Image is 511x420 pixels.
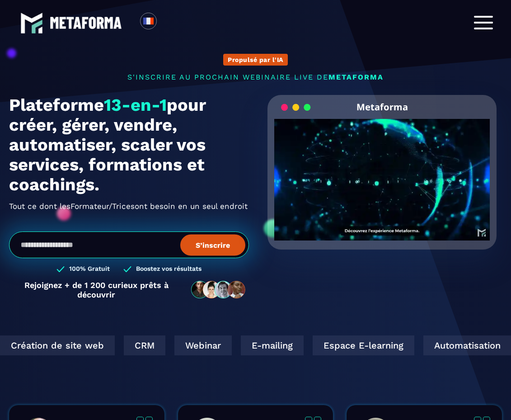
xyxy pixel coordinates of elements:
[70,199,135,213] span: Formateur/Trices
[188,335,251,355] div: E-mailing
[260,335,362,355] div: Espace E-learning
[274,119,490,227] video: Your browser does not support the video tag.
[104,95,167,115] span: 13-en-1
[123,265,131,274] img: checked
[281,103,311,112] img: loading
[188,280,249,299] img: community-people
[56,265,65,274] img: checked
[9,280,184,299] p: Rejoignez + de 1 200 curieux prêts à découvrir
[71,335,113,355] div: CRM
[143,15,154,27] img: fr
[50,17,122,28] img: logo
[157,13,179,33] div: Search for option
[136,265,202,274] h3: Boostez vos résultats
[371,335,459,355] div: Automatisation
[164,17,171,28] input: Search for option
[9,73,502,81] p: s'inscrire au prochain webinaire live de
[122,335,179,355] div: Webinar
[356,95,408,119] h2: Metaforma
[9,199,249,213] h2: Tout ce dont les ont besoin en un seul endroit
[328,73,384,81] span: METAFORMA
[9,95,249,194] h1: Plateforme pour créer, gérer, vendre, automatiser, scaler vos services, formations et coachings.
[180,234,245,255] button: S’inscrire
[20,12,43,34] img: logo
[69,265,110,274] h3: 100% Gratuit
[228,56,283,63] p: Propulsé par l'IA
